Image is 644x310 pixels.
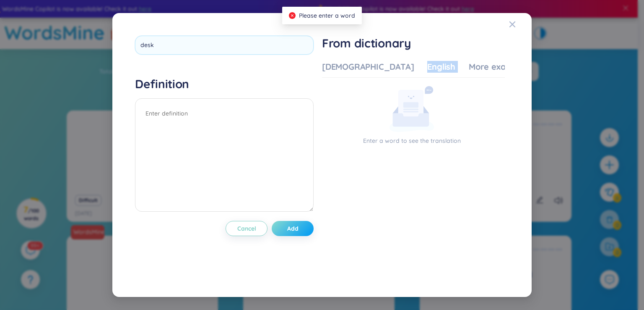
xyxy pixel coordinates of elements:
div: More examples [469,61,530,73]
span: Add [287,224,299,233]
p: Enter a word to see the translation [322,136,501,145]
span: Please enter a word [299,12,355,19]
span: Cancel [237,224,256,233]
button: Close [509,13,532,36]
span: close-circle [289,12,296,19]
h1: From dictionary [322,36,505,51]
div: [DEMOGRAPHIC_DATA] [322,61,414,73]
input: Enter new word [135,36,314,55]
div: English [427,61,455,73]
h4: Definition [135,76,314,92]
